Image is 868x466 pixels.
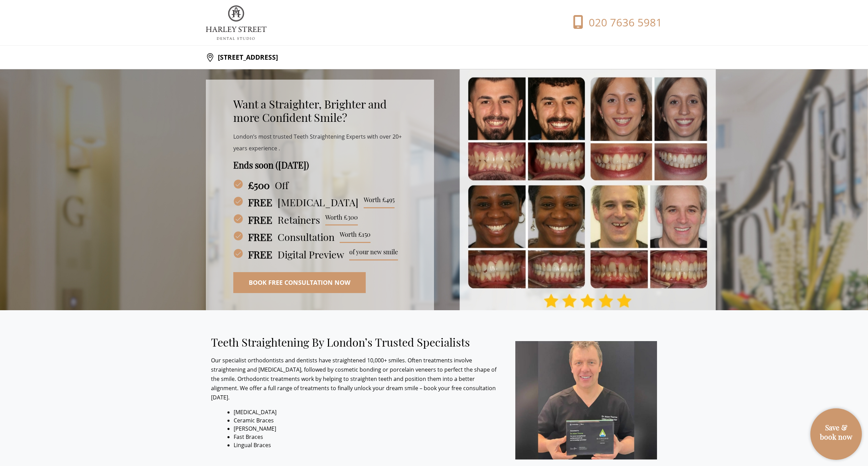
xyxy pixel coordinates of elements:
[233,131,407,154] p: London’s most trusted Teeth Straightening Experts with over 20+ years experience .
[233,160,407,170] h4: Ends soon ([DATE])
[233,248,407,260] h3: Digital Preview
[206,5,267,40] img: logo.png
[233,214,407,226] h3: Retainers
[553,15,662,30] a: 020 7636 5981
[325,214,358,226] span: Worth £300
[233,179,407,191] h3: Off
[233,231,407,243] h3: Consultation
[248,248,272,260] strong: FREE
[340,231,371,243] span: Worth £150
[233,196,407,208] h3: [MEDICAL_DATA]
[211,336,500,349] h2: Teeth Straightening By London’s Trusted Specialists
[214,50,278,64] p: [STREET_ADDRESS]
[211,356,500,403] p: Our specialist orthodontists and dentists have straightened 10,000+ smiles. Often treatments invo...
[248,179,270,191] strong: £500
[248,196,272,208] strong: FREE
[234,433,500,441] li: Fast Braces
[349,248,398,260] span: of your new smile
[233,97,407,124] h2: Want a Straighter, Brighter and more Confident Smile?
[364,196,395,208] span: Worth £495
[234,416,500,424] li: Ceramic Braces
[814,423,858,453] a: Save & book now
[234,424,500,433] li: [PERSON_NAME]
[234,408,500,416] li: [MEDICAL_DATA]
[248,214,272,226] strong: FREE
[233,272,366,293] a: Book Free Consultation Now
[234,441,500,449] li: Lingual Braces
[248,231,272,243] strong: FREE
